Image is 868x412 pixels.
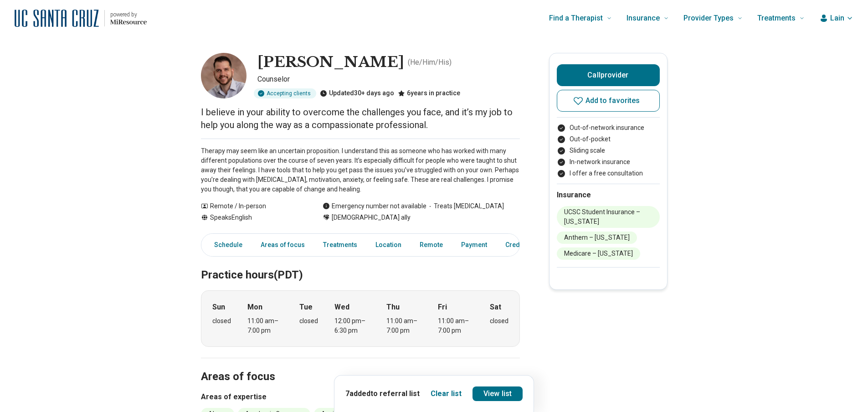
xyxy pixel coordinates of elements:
li: UCSC Student Insurance – [US_STATE] [557,206,660,228]
strong: Mon [247,302,262,313]
h3: Areas of expertise [201,391,520,402]
strong: Thu [386,302,400,313]
div: Remote / In-person [201,201,304,211]
div: closed [299,316,318,326]
span: Treats [MEDICAL_DATA] [426,201,504,211]
div: Accepting clients [254,88,316,98]
h1: [PERSON_NAME] [257,53,404,72]
strong: Sat [490,302,501,313]
div: 6 years in practice [398,88,460,98]
button: Clear list [431,388,462,399]
button: Callprovider [557,64,660,86]
a: Areas of focus [255,236,310,254]
strong: Sun [212,302,225,313]
div: closed [212,316,231,326]
h2: Practice hours (PDT) [201,246,520,283]
div: Updated 30+ days ago [320,88,394,98]
a: Treatments [318,236,363,254]
strong: Fri [438,302,447,313]
div: Speaks English [201,213,304,222]
p: Counselor [257,74,520,85]
li: Out-of-network insurance [557,123,660,133]
strong: Tue [299,302,313,313]
a: Location [370,236,407,254]
strong: Wed [334,302,349,313]
span: Add to favorites [586,97,640,104]
a: Schedule [203,236,248,254]
div: Emergency number not available [323,201,426,211]
div: closed [490,316,508,326]
span: Insurance [627,12,660,25]
a: Payment [456,236,493,254]
img: Darrin Scott, Counselor [201,53,247,98]
li: Anthem – [US_STATE] [557,232,637,244]
a: View list [473,386,523,401]
li: Medicare – [US_STATE] [557,247,640,260]
a: Home page [15,4,147,33]
p: Therapy may seem like an uncertain proposition. I understand this as someone who has worked with ... [201,146,520,194]
span: Provider Types [683,12,734,25]
span: [DEMOGRAPHIC_DATA] ally [332,213,411,222]
a: Credentials [500,236,545,254]
div: 11:00 am – 7:00 pm [247,316,282,335]
a: Remote [414,236,448,254]
li: I offer a free consultation [557,169,660,178]
ul: Payment options [557,123,660,178]
p: 7 added [345,388,420,399]
span: to referral list [370,389,420,398]
h2: Insurance [557,190,660,201]
span: Lain [830,13,844,24]
div: 11:00 am – 7:00 pm [438,316,473,335]
button: Add to favorites [557,90,660,112]
li: Sliding scale [557,146,660,155]
div: 11:00 am – 7:00 pm [386,316,421,335]
h2: Areas of focus [201,347,520,385]
p: I believe in your ability to overcome the challenges you face, and it’s my job to help you along ... [201,106,520,131]
li: Out-of-pocket [557,134,660,144]
span: Treatments [757,12,796,25]
p: ( He/Him/His ) [408,57,452,68]
button: Lain [819,13,853,24]
div: When does the program meet? [201,290,520,347]
li: In-network insurance [557,157,660,167]
span: Find a Therapist [549,12,603,25]
div: 12:00 pm – 6:30 pm [334,316,370,335]
p: powered by [110,11,147,18]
